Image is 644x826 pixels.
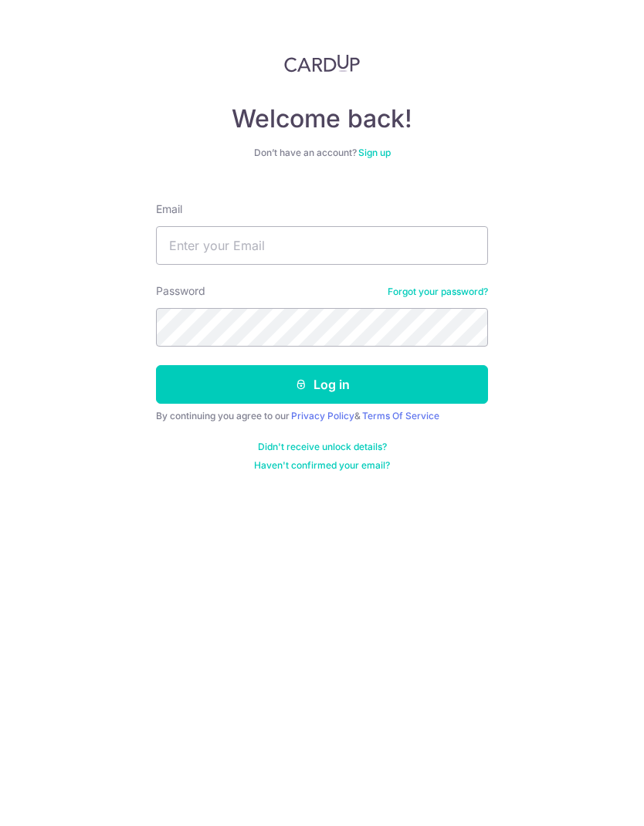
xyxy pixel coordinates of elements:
button: Log in [156,365,488,404]
img: CardUp Logo [284,54,360,73]
label: Password [156,283,205,299]
div: By continuing you agree to our & [156,410,488,422]
a: Forgot your password? [388,286,488,298]
a: Terms Of Service [362,410,439,421]
a: Sign up [358,147,391,158]
h4: Welcome back! [156,103,488,134]
div: Don’t have an account? [156,147,488,159]
a: Privacy Policy [291,410,354,421]
a: Didn't receive unlock details? [258,441,387,453]
input: Enter your Email [156,226,488,265]
a: Haven't confirmed your email? [254,459,390,472]
label: Email [156,201,182,217]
